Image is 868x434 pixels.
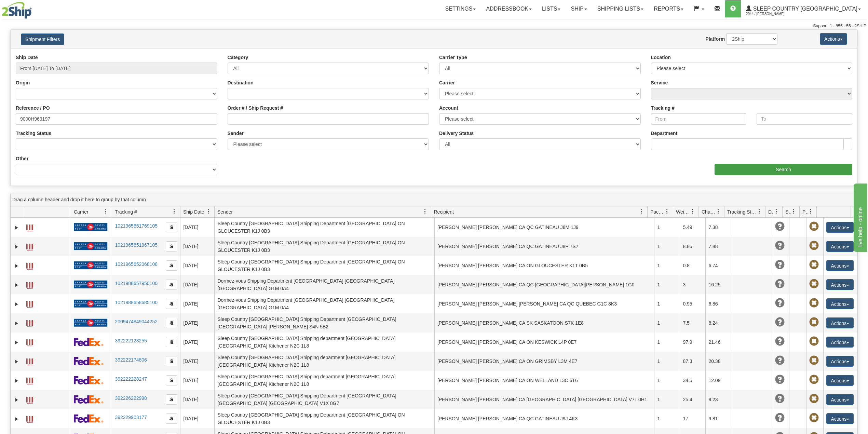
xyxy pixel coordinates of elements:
[809,260,819,270] span: Pickup Not Assigned
[687,206,699,217] a: Weight filter column settings
[592,0,649,17] a: Shipping lists
[13,396,20,403] a: Expand
[214,352,434,371] td: Sleep Country [GEOGRAPHIC_DATA] Shipping department [GEOGRAPHIC_DATA] [GEOGRAPHIC_DATA] Kitchener...
[166,413,177,424] button: Copy to clipboard
[713,206,724,217] a: Charge filter column settings
[439,105,458,111] label: Account
[115,338,147,343] a: 392222128255
[180,237,214,256] td: [DATE]
[115,376,147,382] a: 392222228247
[74,242,107,250] img: 20 - Canada Post
[434,294,654,313] td: [PERSON_NAME] [PERSON_NAME] [PERSON_NAME] CA QC QUEBEC G1C 8K3
[680,313,705,333] td: 7.5
[727,208,757,215] span: Tracking Status
[439,79,455,86] label: Carrier
[214,275,434,294] td: Dormez-vous Shipping Department [GEOGRAPHIC_DATA] [GEOGRAPHIC_DATA] [GEOGRAPHIC_DATA] G1M 0A4
[826,394,854,405] button: Actions
[166,260,177,271] button: Copy to clipboard
[651,130,678,137] label: Department
[775,375,785,384] span: Unknown
[805,206,816,217] a: Pickup Status filter column settings
[166,356,177,366] button: Copy to clipboard
[13,224,20,231] a: Expand
[13,377,20,384] a: Expand
[757,113,852,125] input: To
[115,395,147,401] a: 392226222998
[680,218,705,237] td: 5.49
[751,6,857,12] span: Sleep Country [GEOGRAPHIC_DATA]
[115,223,158,229] a: 1021965651769105
[11,193,857,206] div: grid grouping header
[74,414,104,423] img: 2 - FedEx Express®
[16,105,50,111] label: Reference / PO
[166,222,177,232] button: Copy to clipboard
[217,208,233,215] span: Sender
[809,413,819,423] span: Pickup Not Assigned
[5,4,63,12] div: live help - online
[775,337,785,346] span: Unknown
[434,218,654,237] td: [PERSON_NAME] [PERSON_NAME] CA QC GATINEAU J8M 1J9
[21,33,64,45] button: Shipment Filters
[13,262,20,269] a: Expand
[754,206,765,217] a: Tracking Status filter column settings
[661,206,673,217] a: Packages filter column settings
[100,206,112,217] a: Carrier filter column settings
[654,275,680,294] td: 1
[74,338,104,346] img: 2 - FedEx Express®
[115,300,158,305] a: 1021988658685100
[680,371,705,390] td: 34.5
[166,394,177,405] button: Copy to clipboard
[214,409,434,428] td: Sleep Country [GEOGRAPHIC_DATA] Shipping Department [GEOGRAPHIC_DATA] ON GLOUCESTER K1J 0B3
[214,294,434,313] td: Dormez-vous Shipping Department [GEOGRAPHIC_DATA] [GEOGRAPHIC_DATA] [GEOGRAPHIC_DATA] G1M 0A4
[74,299,107,308] img: 20 - Canada Post
[741,0,866,17] a: Sleep Country [GEOGRAPHIC_DATA] 2044 / [PERSON_NAME]
[434,313,654,333] td: [PERSON_NAME] [PERSON_NAME] CA SK SASKATOON S7K 1E8
[809,298,819,308] span: Pickup Not Assigned
[180,390,214,409] td: [DATE]
[180,409,214,428] td: [DATE]
[26,336,33,347] a: Label
[826,317,854,328] button: Actions
[680,409,705,428] td: 17
[826,413,854,424] button: Actions
[705,390,731,409] td: 9.23
[214,390,434,409] td: Sleep Country [GEOGRAPHIC_DATA] Shipping Department [GEOGRAPHIC_DATA] [GEOGRAPHIC_DATA] [GEOGRAPH...
[809,317,819,327] span: Pickup Not Assigned
[775,298,785,308] span: Unknown
[74,376,104,384] img: 2 - FedEx Express®
[809,222,819,231] span: Pickup Not Assigned
[676,208,690,215] span: Weight
[651,79,668,86] label: Service
[2,23,866,29] div: Support: 1 - 855 - 55 - 2SHIP
[650,208,665,215] span: Packages
[680,275,705,294] td: 3
[13,282,20,288] a: Expand
[16,79,30,86] label: Origin
[654,313,680,333] td: 1
[775,241,785,250] span: Unknown
[680,237,705,256] td: 8.85
[775,413,785,423] span: Unknown
[654,409,680,428] td: 1
[180,218,214,237] td: [DATE]
[74,395,104,404] img: 2 - FedEx Express®
[705,409,731,428] td: 9.81
[166,337,177,347] button: Copy to clipboard
[654,218,680,237] td: 1
[228,130,244,137] label: Sender
[654,390,680,409] td: 1
[649,0,689,17] a: Reports
[809,356,819,365] span: Pickup Not Assigned
[214,218,434,237] td: Sleep Country [GEOGRAPHIC_DATA] Shipping Department [GEOGRAPHIC_DATA] ON GLOUCESTER K1J 0B3
[115,357,147,363] a: 392222174806
[26,279,33,290] a: Label
[775,317,785,327] span: Unknown
[166,299,177,309] button: Copy to clipboard
[826,298,854,309] button: Actions
[13,416,20,422] a: Expand
[826,222,854,233] button: Actions
[809,375,819,384] span: Pickup Not Assigned
[166,280,177,290] button: Copy to clipboard
[26,221,33,232] a: Label
[26,375,33,385] a: Label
